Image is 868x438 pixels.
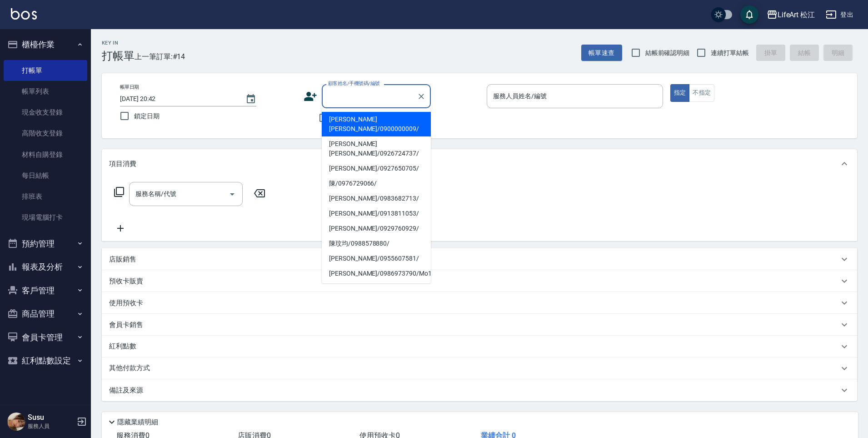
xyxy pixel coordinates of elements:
[102,379,857,401] div: 備註及來源
[322,206,431,221] li: [PERSON_NAME]/0913811053/
[109,255,136,264] p: 店販銷售
[117,418,158,427] p: 隱藏業績明細
[102,40,135,46] h2: Key In
[134,111,160,121] span: 鎖定日期
[102,270,857,292] div: 預收卡販賣
[240,88,262,110] button: Choose date, selected date is 2025-10-11
[4,81,87,102] a: 帳單列表
[740,5,758,24] button: save
[778,9,815,20] div: LifeArt 松江
[135,51,185,62] span: 上一筆訂單:#14
[4,232,87,256] button: 預約管理
[322,251,431,266] li: [PERSON_NAME]/0955607581/
[711,48,749,58] span: 連續打單結帳
[322,112,431,136] li: [PERSON_NAME] [PERSON_NAME]/0900000009/
[109,320,143,330] p: 會員卡銷售
[322,236,431,251] li: 陳玟均/0988578880/
[109,159,136,169] p: 項目消費
[322,176,431,191] li: 陳/0976729066/
[120,91,236,106] input: YYYY/MM/DD hh:mm
[102,149,857,178] div: 項目消費
[109,298,143,308] p: 使用預收卡
[322,161,431,176] li: [PERSON_NAME]/0927650705/
[689,84,714,102] button: 不指定
[4,186,87,207] a: 排班表
[581,45,622,61] button: 帳單速查
[109,386,143,395] p: 備註及來源
[4,302,87,326] button: 商品管理
[4,165,87,186] a: 每日結帳
[670,84,690,102] button: 指定
[4,123,87,144] a: 高階收支登錄
[102,336,857,357] div: 紅利點數
[11,8,37,20] img: Logo
[109,342,141,352] p: 紅利點數
[225,187,239,201] button: Open
[109,363,155,373] p: 其他付款方式
[322,221,431,236] li: [PERSON_NAME]/0929760929/
[102,50,135,62] h3: 打帳單
[328,80,380,87] label: 顧客姓名/手機號碼/編號
[763,5,819,24] button: LifeArt 松江
[120,84,139,91] label: 帳單日期
[7,413,25,431] img: Person
[322,136,431,161] li: [PERSON_NAME][PERSON_NAME]/0926724737/
[322,191,431,206] li: [PERSON_NAME]/0983682713/
[4,33,87,56] button: 櫃檯作業
[415,90,428,103] button: Clear
[4,60,87,81] a: 打帳單
[4,144,87,165] a: 材料自購登錄
[28,422,74,430] p: 服務人員
[4,326,87,349] button: 會員卡管理
[4,207,87,228] a: 現場電腦打卡
[4,102,87,123] a: 現金收支登錄
[4,255,87,279] button: 報表及分析
[102,292,857,314] div: 使用預收卡
[102,314,857,336] div: 會員卡銷售
[645,48,690,58] span: 結帳前確認明細
[322,266,431,281] li: [PERSON_NAME]/0986973790/Mo100*
[28,413,74,422] h5: Susu
[102,357,857,379] div: 其他付款方式
[102,248,857,270] div: 店販銷售
[4,349,87,373] button: 紅利點數設定
[4,279,87,302] button: 客戶管理
[822,6,857,23] button: 登出
[109,277,143,286] p: 預收卡販賣
[322,281,431,296] li: [PERSON_NAME]/919449042/null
